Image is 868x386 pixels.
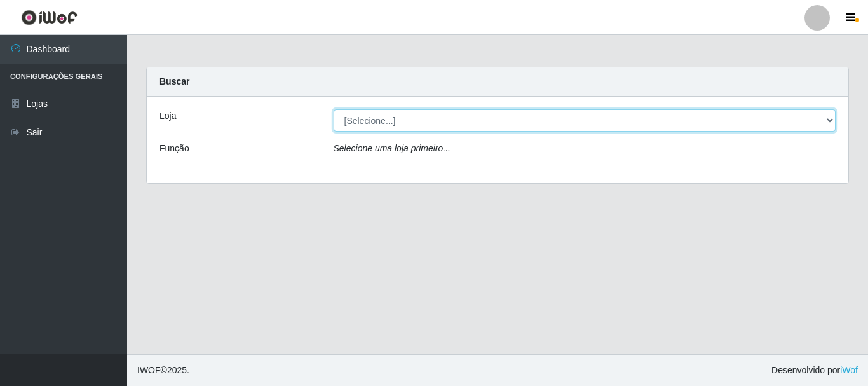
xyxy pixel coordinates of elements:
[159,76,189,86] strong: Buscar
[159,109,176,123] label: Loja
[771,364,858,377] span: Desenvolvido por
[159,142,189,155] label: Função
[137,365,161,375] span: IWOF
[840,365,858,375] a: iWof
[137,364,189,377] span: © 2025 .
[334,143,451,153] i: Selecione uma loja primeiro...
[21,10,78,25] img: CoreUI Logo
